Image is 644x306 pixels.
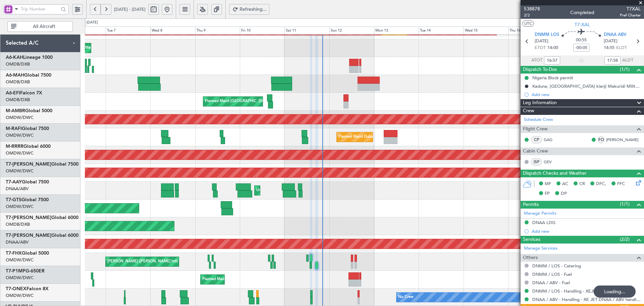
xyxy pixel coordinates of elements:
[107,257,178,267] div: [PERSON_NAME] ([PERSON_NAME] Intl)
[6,186,29,192] a: DNAA/ABV
[6,150,34,156] a: OMDW/DWC
[6,144,23,149] span: M-RRRR
[532,297,641,302] a: DNAA / ABV - Handling - XE JET DNAA / ABV handling
[620,5,641,12] span: T7XAL
[532,83,641,89] div: Kaduna, [GEOGRAPHIC_DATA] kianji Makuridi Military Field Approval [DATE]-[DATE]
[604,32,627,38] span: DNAA ABV
[531,136,542,143] div: CP
[7,21,73,32] button: All Aircraft
[87,20,98,26] div: [DATE]
[620,66,630,73] span: (1/1)
[524,12,540,18] span: 2/2
[6,162,78,167] a: T7-[PERSON_NAME]Global 7500
[6,126,49,131] a: M-RAFIGlobal 7500
[535,32,559,38] span: DNMM LOS
[18,24,70,29] span: All Aircraft
[398,292,414,302] div: No Crew
[598,136,604,143] div: FO
[532,263,581,269] a: DNMM / LOS - Catering
[620,236,630,243] span: (2/2)
[284,27,329,35] div: Sat 11
[6,198,21,202] span: T7-GTS
[523,201,539,209] span: Permits
[329,27,374,35] div: Sun 12
[532,228,641,234] div: Add new
[620,201,630,208] span: (1/1)
[579,181,585,187] span: CR
[524,245,557,252] a: Manage Services
[508,27,553,35] div: Thu 16
[229,4,269,15] button: Refreshing...
[532,220,555,225] div: DNAA LDG
[6,233,51,238] span: T7-[PERSON_NAME]
[547,45,558,51] span: 14:00
[6,215,78,220] a: T7-[PERSON_NAME]Global 6000
[256,185,356,195] div: Unplanned Maint [GEOGRAPHIC_DATA] (Al Maktoum Intl)
[544,159,559,165] a: GEV
[576,37,587,44] span: 00:55
[6,108,25,113] span: M-AMBR
[6,79,30,85] a: OMDB/DXB
[114,6,146,12] span: [DATE] - [DATE]
[570,9,594,16] div: Completed
[594,286,636,298] div: Loading...
[195,27,240,35] div: Thu 9
[6,180,22,184] span: T7-AAY
[523,99,557,107] span: Leg Information
[532,271,572,277] a: DNMM / LOS - Fuel
[6,257,34,263] a: OMDW/DWC
[524,117,553,123] a: Schedule Crew
[524,210,556,217] a: Manage Permits
[6,287,26,291] span: T7-ONEX
[6,168,34,174] a: OMDW/DWC
[544,137,559,143] a: GAG
[419,27,463,35] div: Tue 14
[604,45,614,51] span: 14:55
[532,92,641,97] div: Add new
[6,115,34,121] a: OMDW/DWC
[523,107,534,115] span: Crew
[535,38,548,45] span: [DATE]
[6,97,30,103] a: OMDB/DXB
[622,57,633,64] span: ALDT
[6,215,51,220] span: T7-[PERSON_NAME]
[523,236,540,244] span: Services
[6,91,20,95] span: A6-EFI
[523,125,548,133] span: Flight Crew
[6,269,45,273] a: T7-P1MPG-650ER
[6,251,49,256] a: T7-FHXGlobal 5000
[6,162,51,167] span: T7-[PERSON_NAME]
[544,56,560,64] input: --:--
[522,20,534,27] button: UTC
[562,181,568,187] span: AC
[6,55,23,60] span: A6-KAH
[6,55,53,60] a: A6-KAHLineage 1000
[616,45,627,51] span: ELDT
[524,5,540,12] span: 538878
[523,254,538,262] span: Others
[532,288,617,294] a: DNMM / LOS - Handling - XEJET LIMITED
[6,251,22,256] span: T7-FHX
[239,7,267,12] span: Refreshing...
[6,73,51,78] a: A6-MAHGlobal 7500
[523,66,557,74] span: Dispatch To-Dos
[532,280,570,286] a: DNAA / ABV - Fuel
[535,45,546,51] span: ETOT
[6,204,34,210] a: OMDW/DWC
[620,12,641,18] span: Pref Charter
[596,181,606,187] span: DFC,
[6,73,24,78] span: A6-MAH
[6,221,30,227] a: OMDB/DXB
[6,233,78,238] a: T7-[PERSON_NAME]Global 6000
[531,158,542,166] div: ISP
[523,147,548,155] span: Cabin Crew
[6,239,29,245] a: DNAA/ABV
[604,38,618,45] span: [DATE]
[21,4,59,14] input: Trip Number
[6,293,34,299] a: OMDW/DWC
[150,27,195,35] div: Wed 8
[6,287,49,291] a: T7-ONEXFalcon 8X
[6,144,51,149] a: M-RRRRGlobal 6000
[604,56,621,64] input: --:--
[6,198,49,202] a: T7-GTSGlobal 7500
